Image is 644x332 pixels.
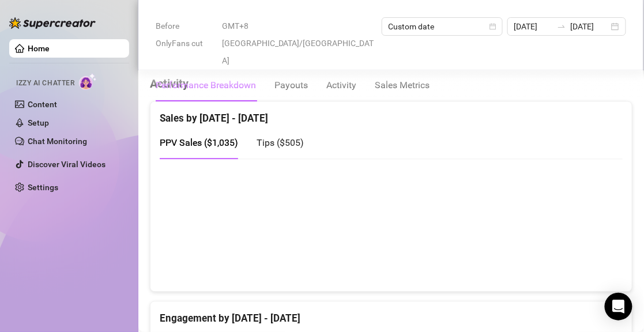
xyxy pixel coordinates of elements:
[28,137,87,146] a: Chat Monitoring
[489,23,496,30] span: calendar
[389,18,496,35] span: Custom date
[160,301,623,326] div: Engagement by [DATE] - [DATE]
[257,137,304,148] span: Tips ( $505 )
[150,76,632,92] h4: Activity
[28,44,50,53] a: Home
[571,20,609,33] input: End date
[222,17,375,69] span: GMT+8 [GEOGRAPHIC_DATA]/[GEOGRAPHIC_DATA]
[28,183,58,192] a: Settings
[557,22,566,31] span: to
[79,73,97,90] img: AI Chatter
[375,78,430,92] div: Sales Metrics
[326,78,356,92] div: Activity
[28,100,57,109] a: Content
[160,137,238,148] span: PPV Sales ( $1,035 )
[605,293,632,320] div: Open Intercom Messenger
[274,78,308,92] div: Payouts
[9,17,96,29] img: logo-BBDzfeDw.svg
[16,78,74,89] span: Izzy AI Chatter
[557,22,566,31] span: swap-right
[160,101,623,126] div: Sales by [DATE] - [DATE]
[28,160,106,169] a: Discover Viral Videos
[156,78,256,92] div: Performance Breakdown
[28,118,49,127] a: Setup
[514,20,552,33] input: Start date
[156,17,215,52] span: Before OnlyFans cut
